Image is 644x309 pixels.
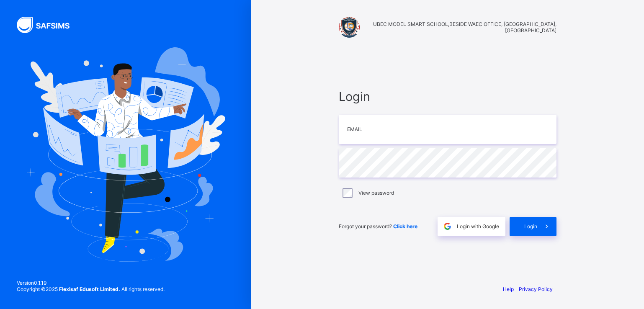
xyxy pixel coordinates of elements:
span: Login [339,89,556,104]
span: Forgot your password? [339,223,417,229]
a: Privacy Policy [519,286,553,292]
img: SAFSIMS Logo [17,17,80,33]
img: google.396cfc9801f0270233282035f929180a.svg [443,221,452,231]
span: UBEC MODEL SMART SCHOOL,BESIDE WAEC OFFICE, [GEOGRAPHIC_DATA],[GEOGRAPHIC_DATA] [364,21,556,33]
span: Login with Google [457,223,499,229]
label: View password [358,190,394,196]
strong: Flexisaf Edusoft Limited. [59,286,120,292]
a: Click here [393,223,417,229]
span: Login [524,223,537,229]
a: Help [503,286,514,292]
span: Copyright © 2025 All rights reserved. [17,286,165,292]
img: Hero Image [26,47,225,262]
span: Version 0.1.19 [17,280,165,286]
